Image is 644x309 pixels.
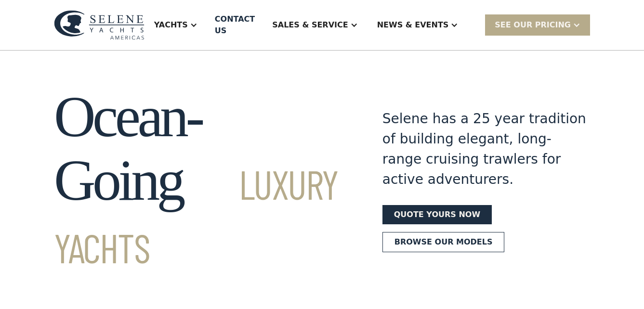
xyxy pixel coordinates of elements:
a: Browse our models [382,232,505,252]
div: SEE Our Pricing [495,19,571,31]
div: Yachts [145,6,207,44]
div: SEE Our Pricing [485,14,590,35]
div: News & EVENTS [368,6,468,44]
div: Sales & Service [272,19,348,31]
div: News & EVENTS [377,19,449,31]
img: logo [54,10,145,39]
h1: Ocean-Going [54,85,348,276]
div: Yachts [154,19,188,31]
a: Quote yours now [382,205,492,224]
div: Selene has a 25 year tradition of building elegant, long-range cruising trawlers for active adven... [382,109,590,190]
div: Sales & Service [263,6,367,44]
span: Luxury Yachts [54,159,338,271]
div: Contact US [215,13,255,37]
